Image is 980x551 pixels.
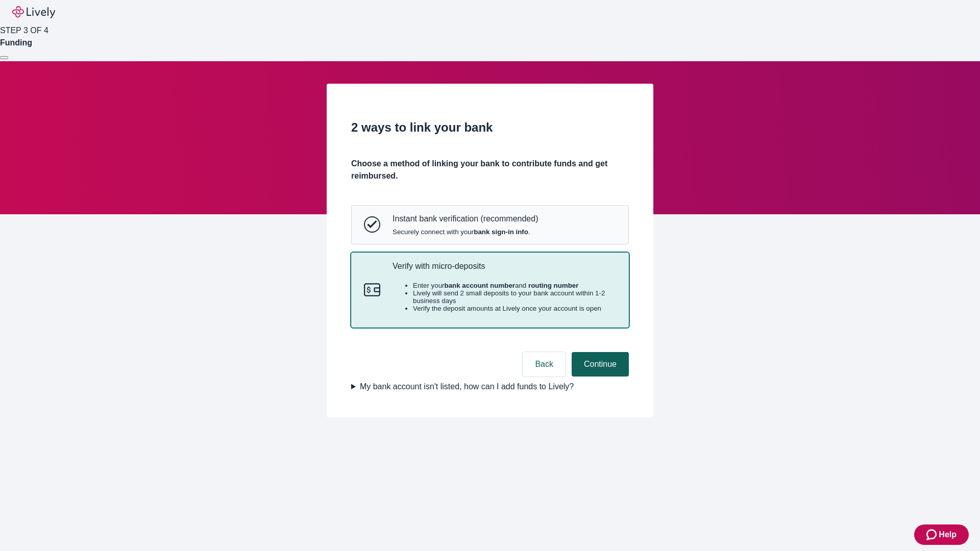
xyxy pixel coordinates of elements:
strong: bank sign-in info [474,228,528,236]
li: Verify the deposit amounts at Lively once your account is open [413,305,616,312]
li: Enter your and [413,282,616,289]
strong: bank account number [445,282,516,289]
p: Verify with micro-deposits [393,261,616,271]
img: Lively [12,6,55,18]
h2: 2 ways to link your bank [351,118,629,137]
strong: routing number [528,282,578,289]
span: Help [939,529,957,541]
button: Zendesk support iconHelp [914,524,969,545]
button: Continue [572,352,629,377]
h4: Choose a method of linking your bank to contribute funds and get reimbursed. [351,158,629,182]
svg: Instant bank verification [364,216,380,233]
button: Micro-depositsVerify with micro-depositsEnter yourbank account numberand routing numberLively wil... [352,253,628,328]
summary: My bank account isn't listed, how can I add funds to Lively? [351,381,629,393]
button: Back [523,352,566,377]
svg: Micro-deposits [364,282,380,298]
p: Instant bank verification (recommended) [393,214,538,223]
span: Securely connect with your . [393,228,538,236]
svg: Zendesk support icon [926,529,939,541]
button: Instant bank verificationInstant bank verification (recommended)Securely connect with yourbank si... [352,206,628,243]
li: Lively will send 2 small deposits to your bank account within 1-2 business days [413,289,616,305]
